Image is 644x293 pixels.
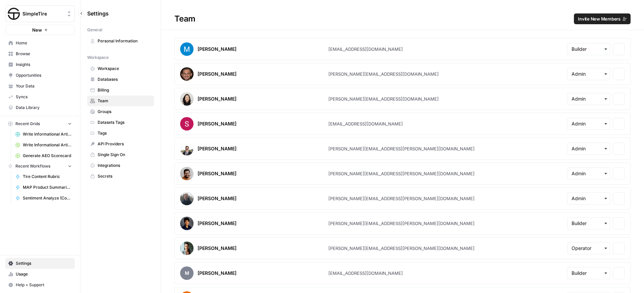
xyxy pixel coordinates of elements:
span: Recent Grids [15,121,40,127]
a: Datasets Tags [87,117,154,128]
a: Settings [5,258,75,269]
span: Write Informational Articles [DATE] [23,131,72,137]
div: [PERSON_NAME][EMAIL_ADDRESS][DOMAIN_NAME] [328,96,439,102]
span: Tire Content Rubric [23,174,72,180]
span: Datasets Tags [98,119,151,125]
button: New [5,25,75,35]
div: [PERSON_NAME] [198,145,236,152]
a: Secrets [87,171,154,182]
img: avatar [180,192,194,205]
a: Data Library [5,102,75,113]
div: [PERSON_NAME] [198,245,236,252]
span: Databases [98,76,151,82]
input: Admin [572,96,606,102]
div: [PERSON_NAME] [198,220,236,227]
img: avatar [180,242,194,255]
button: Recent Grids [5,119,75,129]
a: Usage [5,269,75,280]
span: Data Library [16,105,72,111]
span: Recent Workflows [15,163,50,169]
a: Databases [87,74,154,85]
input: Builder [572,220,606,227]
input: Builder [572,46,606,52]
span: SimpleTire [22,10,63,17]
input: Admin [572,71,606,77]
input: Admin [572,145,606,152]
a: Workspace [87,63,154,74]
div: [PERSON_NAME] [198,46,236,52]
div: [PERSON_NAME][EMAIL_ADDRESS][DOMAIN_NAME] [328,71,439,77]
button: Workspace: SimpleTire [5,5,75,22]
span: M [180,266,194,280]
div: [EMAIL_ADDRESS][DOMAIN_NAME] [328,120,403,127]
a: Groups [87,106,154,117]
div: [PERSON_NAME][EMAIL_ADDRESS][PERSON_NAME][DOMAIN_NAME] [328,220,475,227]
span: Insights [16,62,72,68]
a: Generate AEO Scorecard [12,150,75,161]
button: Help + Support [5,280,75,290]
button: Invite New Members [574,13,631,24]
span: Workspace [98,66,151,72]
span: API Providers [98,141,151,147]
a: Integrations [87,160,154,171]
a: Your Data [5,81,75,91]
a: Syncs [5,91,75,102]
a: Write Informational Articles [DATE] [12,140,75,150]
span: Settings [16,260,72,266]
div: [PERSON_NAME][EMAIL_ADDRESS][PERSON_NAME][DOMAIN_NAME] [328,195,475,202]
span: Help + Support [16,282,72,288]
div: [PERSON_NAME] [198,120,236,127]
span: Opportunities [16,72,72,78]
img: avatar [180,217,194,230]
a: Home [5,38,75,48]
div: Team [161,13,644,24]
a: Billing [87,85,154,96]
a: API Providers [87,139,154,149]
div: [PERSON_NAME] [198,96,236,102]
span: Tags [98,130,151,136]
span: Groups [98,109,151,115]
img: SimpleTire Logo [8,8,20,20]
span: Invite New Members [578,15,621,22]
span: Workspace [87,54,109,61]
span: Write Informational Articles [DATE] [23,142,72,148]
input: Admin [572,195,606,202]
div: [PERSON_NAME] [198,71,236,77]
span: Browse [16,51,72,57]
span: MAP Product Summarization [23,184,72,190]
div: [PERSON_NAME][EMAIL_ADDRESS][PERSON_NAME][DOMAIN_NAME] [328,170,475,177]
img: avatar [180,67,194,81]
span: Your Data [16,83,72,89]
a: Tire Content Rubric [12,171,75,182]
span: Billing [98,87,151,93]
img: avatar [180,92,194,106]
span: General [87,27,102,33]
img: avatar [180,167,194,180]
a: Opportunities [5,70,75,81]
input: Admin [572,120,606,127]
span: Team [98,98,151,104]
input: Operator [572,245,606,252]
a: Browse [5,48,75,59]
button: Recent Workflows [5,161,75,171]
div: [PERSON_NAME][EMAIL_ADDRESS][PERSON_NAME][DOMAIN_NAME] [328,245,475,252]
input: Admin [572,170,606,177]
span: Syncs [16,94,72,100]
div: [EMAIL_ADDRESS][DOMAIN_NAME] [328,46,403,52]
a: Write Informational Articles [DATE] [12,129,75,140]
span: Secrets [98,173,151,179]
div: [EMAIL_ADDRESS][DOMAIN_NAME] [328,270,403,277]
span: Sentiment Analyze (Conversation Level) [23,195,72,201]
span: Integrations [98,162,151,169]
a: MAP Product Summarization [12,182,75,193]
span: Home [16,40,72,46]
span: Single Sign On [98,152,151,158]
a: Team [87,96,154,106]
span: Settings [87,9,109,17]
img: avatar [180,42,194,56]
span: New [32,27,42,33]
a: Personal Information [87,36,154,46]
img: avatar [180,117,194,131]
a: Tags [87,128,154,139]
div: [PERSON_NAME] [198,270,236,277]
